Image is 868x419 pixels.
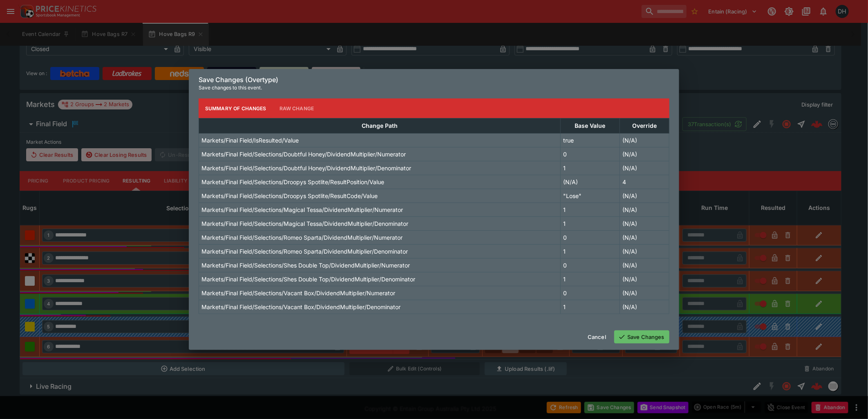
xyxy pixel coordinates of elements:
[201,233,403,242] p: Markets/Final Field/Selections/Romeo Sparta/DividendMultiplier/Numerator
[620,259,669,272] td: (N/A)
[561,231,620,245] td: 0
[620,147,669,161] td: (N/A)
[201,136,299,145] p: Markets/Final Field/IsResulted/Value
[199,118,561,134] th: Change Path
[201,205,403,214] p: Markets/Final Field/Selections/Magical Tessa/DividendMultiplier/Numerator
[620,118,669,134] th: Override
[199,84,669,92] p: Save changes to this event.
[199,76,669,84] h6: Save Changes (Overtype)
[561,272,620,286] td: 1
[620,175,669,189] td: 4
[201,150,406,158] p: Markets/Final Field/Selections/Doubtful Honey/DividendMultiplier/Numerator
[561,203,620,217] td: 1
[273,98,321,118] button: Raw Change
[561,217,620,231] td: 1
[561,175,620,189] td: (N/A)
[561,147,620,161] td: 0
[620,300,669,314] td: (N/A)
[201,164,411,172] p: Markets/Final Field/Selections/Doubtful Honey/DividendMultiplier/Denominator
[199,98,273,118] button: Summary of Changes
[561,134,620,147] td: true
[561,286,620,300] td: 0
[561,189,620,203] td: "Lose"
[561,161,620,175] td: 1
[561,300,620,314] td: 1
[614,330,669,343] button: Save Changes
[201,192,378,200] p: Markets/Final Field/Selections/Droopys Spotlite/ResultCode/Value
[201,289,395,297] p: Markets/Final Field/Selections/Vacant Box/DividendMultiplier/Numerator
[561,259,620,272] td: 0
[201,275,415,283] p: Markets/Final Field/Selections/Shes Double Top/DividendMultiplier/Denominator
[620,189,669,203] td: (N/A)
[620,272,669,286] td: (N/A)
[201,247,408,256] p: Markets/Final Field/Selections/Romeo Sparta/DividendMultiplier/Denominator
[561,118,620,134] th: Base Value
[201,303,400,311] p: Markets/Final Field/Selections/Vacant Box/DividendMultiplier/Denominator
[620,286,669,300] td: (N/A)
[620,217,669,231] td: (N/A)
[201,261,410,270] p: Markets/Final Field/Selections/Shes Double Top/DividendMultiplier/Numerator
[583,330,611,343] button: Cancel
[620,161,669,175] td: (N/A)
[201,178,384,186] p: Markets/Final Field/Selections/Droopys Spotlite/ResultPosition/Value
[620,134,669,147] td: (N/A)
[561,245,620,259] td: 1
[620,245,669,259] td: (N/A)
[620,231,669,245] td: (N/A)
[201,219,408,228] p: Markets/Final Field/Selections/Magical Tessa/DividendMultiplier/Denominator
[620,203,669,217] td: (N/A)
